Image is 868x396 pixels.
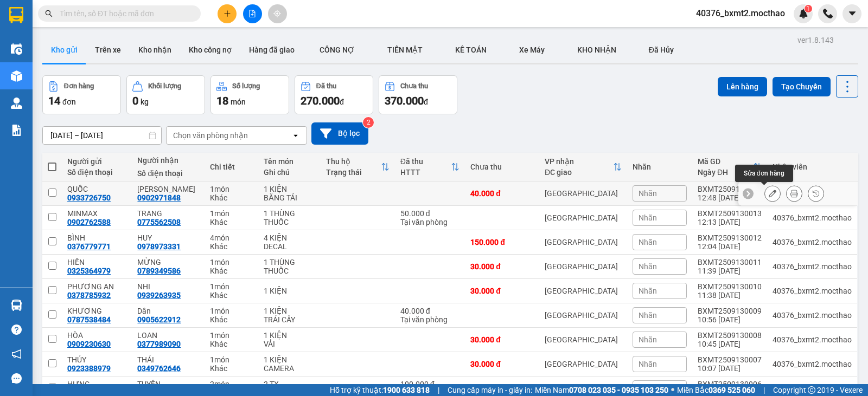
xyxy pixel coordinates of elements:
button: Lên hàng [718,77,767,96]
div: THUỐC [264,218,315,226]
span: 370.000 [385,94,424,107]
button: Kho gửi [42,37,86,63]
div: BXMT2509130009 [698,307,762,315]
span: KHO NHẬN [577,46,616,54]
div: MỪNG [137,258,199,267]
div: 0377989090 [137,340,181,348]
th: Toggle SortBy [692,153,767,181]
div: CAMERA [264,364,315,373]
div: 2 TX [264,380,315,388]
div: KHÁNH LY [137,185,199,193]
button: Kho công nợ [180,37,240,63]
div: Người gửi [67,157,126,166]
div: 1 món [210,282,253,291]
span: aim [273,10,281,17]
button: Khối lượng0kg [126,75,205,114]
div: HUY [137,233,199,242]
span: Nhãn [639,287,657,295]
strong: 1900 633 818 [383,386,430,394]
div: 0909230630 [67,340,111,348]
div: 1 THÙNG [264,258,315,267]
div: Tại văn phòng [400,315,459,324]
div: BXMT2509130014 [698,185,762,193]
div: 12:13 [DATE] [698,218,762,226]
div: Trạng thái [326,168,381,177]
div: Mã GD [698,157,753,166]
span: plus [224,10,231,17]
div: HƯNG [67,380,126,388]
div: Khác [210,267,253,275]
div: Dân [137,307,199,315]
div: LOAN [137,331,199,340]
div: TRANG [137,209,199,218]
img: warehouse-icon [11,98,22,109]
span: search [45,10,53,17]
div: 0978973331 [137,242,181,251]
div: 1 KIỆN [264,355,315,364]
div: 0933726750 [67,193,111,202]
div: 10:56 [DATE] [698,315,762,324]
button: plus [218,4,237,23]
span: Nhãn [639,384,657,393]
span: | [763,384,765,396]
div: Thu hộ [326,157,381,166]
span: Nhãn [639,335,657,344]
div: 0787538484 [67,315,111,324]
div: 40376_bxmt2.mocthao [773,311,852,320]
div: 40376_bxmt2.mocthao [773,360,852,368]
div: 1 món [210,258,253,267]
div: 4 món [210,233,253,242]
span: caret-down [847,9,857,18]
span: question-circle [11,324,22,335]
div: 40376_bxmt2.mocthao [773,335,852,344]
svg: open [291,131,300,140]
button: Hàng đã giao [240,37,303,63]
button: Đã thu270.000đ [295,75,373,114]
th: Toggle SortBy [321,153,395,181]
div: 40376_bxmt2.mocthao [773,384,852,393]
button: aim [268,4,287,23]
div: 12:48 [DATE] [698,193,762,202]
div: NHI [137,282,199,291]
img: warehouse-icon [11,43,22,55]
div: Số lượng [232,82,260,90]
div: 1 KIỆN [264,331,315,340]
div: DECAL [264,242,315,251]
span: 18 [216,94,228,107]
span: Nhãn [639,311,657,320]
div: 50.000 đ [400,209,459,218]
div: BĂNG TẢI [264,193,315,202]
button: Đơn hàng14đơn [42,75,121,114]
input: Select a date range. [43,127,161,144]
div: 30.000 đ [470,262,534,271]
button: Trên xe [86,37,130,63]
div: 0905622912 [137,315,181,324]
div: 1 món [210,331,253,340]
span: 0 [132,94,138,107]
img: warehouse-icon [11,70,22,82]
div: THUỐC [264,267,315,275]
div: PHƯƠNG AN [67,282,126,291]
div: 0325364979 [67,267,111,275]
button: Kho nhận [130,37,180,63]
span: TIỀN MẶT [387,46,423,54]
span: CÔNG NỢ [320,46,355,54]
span: món [231,98,246,106]
div: 150.000 đ [470,238,534,246]
div: [GEOGRAPHIC_DATA] [545,384,622,393]
img: logo-vxr [9,7,23,23]
div: Sửa đơn hàng [735,165,793,182]
div: 1 KIỆN [264,287,315,295]
button: Tạo Chuyến [773,77,831,96]
div: 1 món [210,307,253,315]
img: solution-icon [11,125,22,136]
span: Xe Máy [519,46,545,54]
div: Tên món [264,157,315,166]
div: Khác [210,291,253,300]
div: 40376_bxmt2.mocthao [773,238,852,246]
div: 0902762588 [67,218,111,226]
button: file-add [243,4,262,23]
button: Chưa thu370.000đ [379,75,457,114]
div: BXMT2509130012 [698,233,762,242]
div: Chưa thu [470,163,534,171]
